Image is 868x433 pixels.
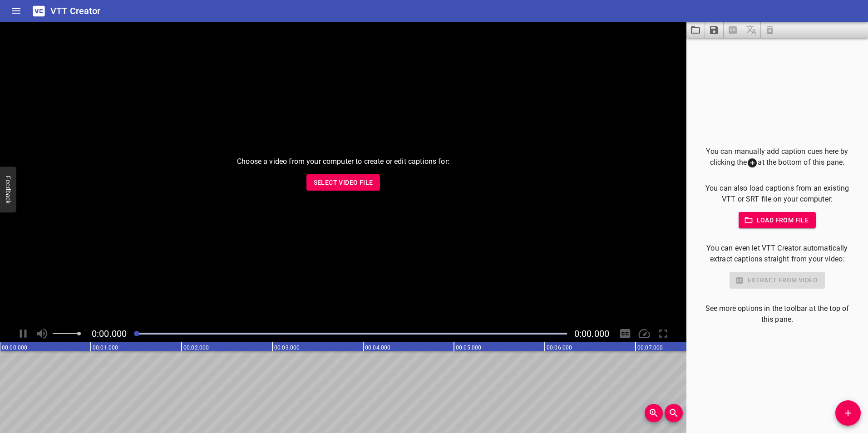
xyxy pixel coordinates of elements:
[835,400,861,426] button: Add Cue
[314,177,373,188] span: Select Video File
[574,328,609,339] span: Video Duration
[274,344,300,351] text: 00:03.000
[365,344,390,351] text: 00:04.000
[134,333,567,335] div: Play progress
[686,22,705,38] button: Load captions from file
[547,344,572,351] text: 00:06.000
[655,325,672,342] div: Toggle Full Screen
[2,344,27,351] text: 00:00.000
[701,146,853,168] p: You can manually add caption cues here by clicking the at the bottom of this pane.
[665,404,683,422] button: Zoom Out
[746,215,809,226] span: Load from file
[183,344,209,351] text: 00:02.000
[701,243,853,265] p: You can even let VTT Creator automatically extract captions straight from your video:
[690,25,701,35] svg: Load captions from file
[93,344,118,351] text: 00:01.000
[709,25,720,35] svg: Save captions to file
[742,22,761,38] span: Add some captions below, then you can translate them.
[456,344,481,351] text: 00:05.000
[306,174,380,191] button: Select Video File
[645,404,663,422] button: Zoom In
[724,22,742,38] span: Select a video in the pane to the left, then you can automatically extract captions.
[701,272,853,289] div: Select a video in the pane to the left to use this feature
[616,325,634,342] div: Hide/Show Captions
[50,4,101,18] h6: VTT Creator
[637,344,663,351] text: 00:07.000
[701,183,853,205] p: You can also load captions from an existing VTT or SRT file on your computer:
[92,328,127,339] span: Current Time
[701,303,853,325] p: See more options in the toolbar at the top of this pane.
[739,212,816,229] button: Load from file
[237,156,449,167] p: Choose a video from your computer to create or edit captions for:
[705,22,724,38] button: Save captions to file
